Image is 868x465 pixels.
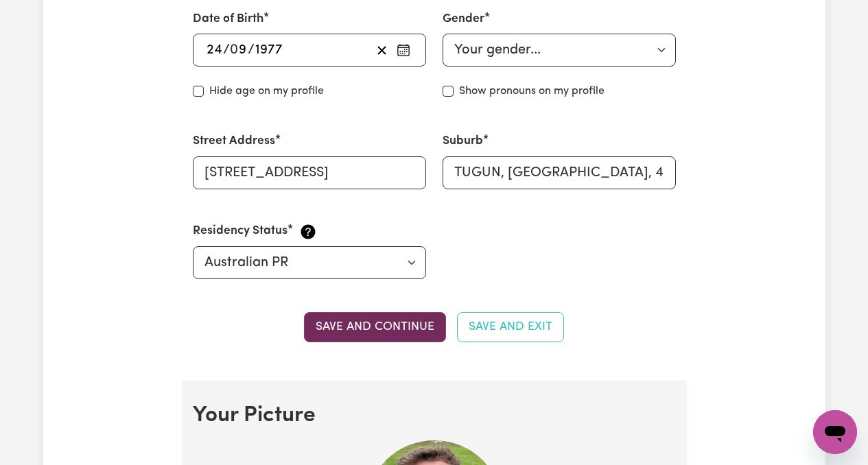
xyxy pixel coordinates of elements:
span: / [223,43,230,58]
span: 0 [230,43,238,57]
h2: Your Picture [193,403,676,429]
input: -- [231,40,248,60]
label: Street Address [193,132,275,150]
label: Residency Status [193,222,288,240]
input: e.g. North Bondi, New South Wales [443,156,676,189]
iframe: Botão para abrir a janela de mensagens [813,410,857,454]
input: -- [206,40,223,60]
label: Hide age on my profile [209,83,324,99]
label: Gender [443,10,484,28]
input: ---- [255,40,283,60]
span: / [248,43,255,58]
label: Suburb [443,132,483,150]
button: Save and Exit [457,312,564,342]
label: Show pronouns on my profile [459,83,605,99]
label: Date of Birth [193,10,263,28]
button: Save and continue [304,312,446,342]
